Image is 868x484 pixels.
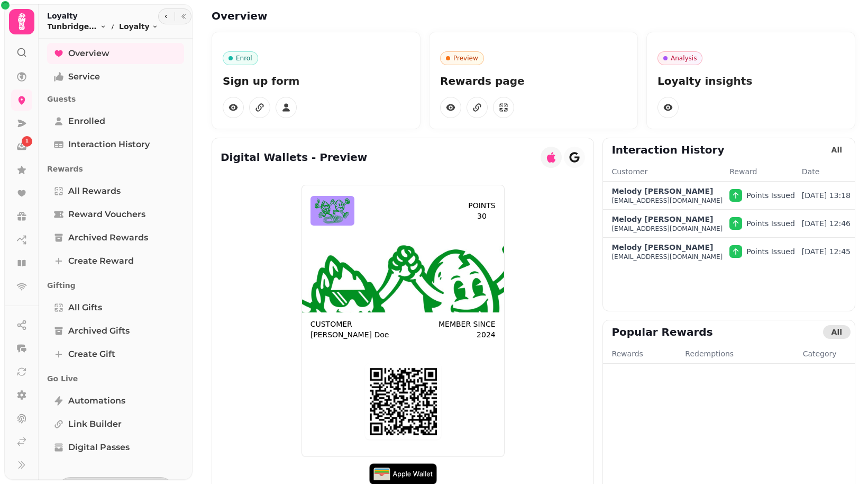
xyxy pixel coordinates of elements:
p: Member since [438,319,496,329]
p: 2024 [477,329,496,340]
span: Digital Passes [68,441,130,454]
p: Melody [PERSON_NAME] [611,186,713,196]
p: Guests [47,89,184,109]
p: Loyalty insights [657,74,844,88]
a: Automations [47,390,184,411]
button: Loyalty [119,21,158,32]
img: qr-code.png [369,368,437,435]
span: Tunbridge [PERSON_NAME] [47,21,98,32]
h2: Interaction History [611,142,724,157]
p: Melody [PERSON_NAME] [611,242,713,253]
p: Melody [PERSON_NAME] [611,214,713,225]
span: Interaction History [68,138,150,151]
a: Link Builder [47,414,184,435]
p: [EMAIL_ADDRESS][DOMAIN_NAME] [611,253,723,261]
a: Reward Vouchers [47,204,184,225]
a: Create reward [47,250,184,272]
p: [PERSON_NAME] Doe [310,329,389,340]
a: Overview [47,43,184,64]
h2: Loyalty [47,11,158,21]
span: Service [68,70,100,83]
span: Archived Rewards [68,231,148,244]
a: Service [47,66,184,87]
p: Enrol [236,54,252,62]
p: Points Issued [746,190,795,201]
nav: breadcrumb [47,21,158,32]
th: Rewards [603,348,684,364]
img: header [315,198,351,223]
a: Archived Rewards [47,227,184,248]
span: Enrolled [68,115,105,128]
p: Rewards [47,159,184,178]
p: [EMAIL_ADDRESS][DOMAIN_NAME] [611,196,723,205]
span: All Rewards [68,185,121,198]
h2: Overview [212,8,415,23]
p: [DATE] 12:46 [802,218,851,229]
p: Points Issued [746,218,795,229]
nav: Tabs [39,39,193,477]
span: 1 [25,138,29,145]
span: Link Builder [68,418,122,431]
p: Sign up form [223,74,409,88]
th: Reward [729,166,801,182]
span: Create Gift [68,348,115,361]
th: Customer [603,166,729,182]
button: All [823,143,851,157]
span: Reward Vouchers [68,208,145,221]
th: Redemptions [684,348,784,364]
p: Customer [310,319,389,329]
a: Digital Passes [47,437,184,458]
a: Archived Gifts [47,320,184,342]
a: 1 [11,136,32,157]
p: Go Live [47,369,184,388]
span: All Gifts [68,301,102,314]
p: 30 [477,211,487,221]
p: Points Issued [746,246,795,257]
span: All [832,328,842,336]
p: [EMAIL_ADDRESS][DOMAIN_NAME] [611,225,723,233]
a: Enrolled [47,111,184,132]
p: points [468,200,496,211]
a: Create Gift [47,344,184,365]
a: Interaction History [47,134,184,155]
span: Automations [68,395,125,407]
span: All [832,146,842,154]
p: [DATE] 12:45 [802,246,851,257]
th: Date [801,166,855,182]
a: All Gifts [47,297,184,318]
span: Create reward [68,255,134,267]
th: Category [784,348,855,364]
button: Tunbridge [PERSON_NAME] [47,21,106,32]
h2: Digital Wallets - Preview [221,150,367,165]
span: Overview [68,47,109,60]
button: All [823,325,851,339]
span: Archived Gifts [68,325,130,337]
p: Preview [453,54,478,62]
p: Analysis [671,54,697,62]
p: [DATE] 13:18 [802,190,851,201]
h2: Popular Rewards [611,325,712,339]
p: Rewards page [440,74,627,88]
p: Gifting [47,276,184,295]
a: All Rewards [47,181,184,202]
